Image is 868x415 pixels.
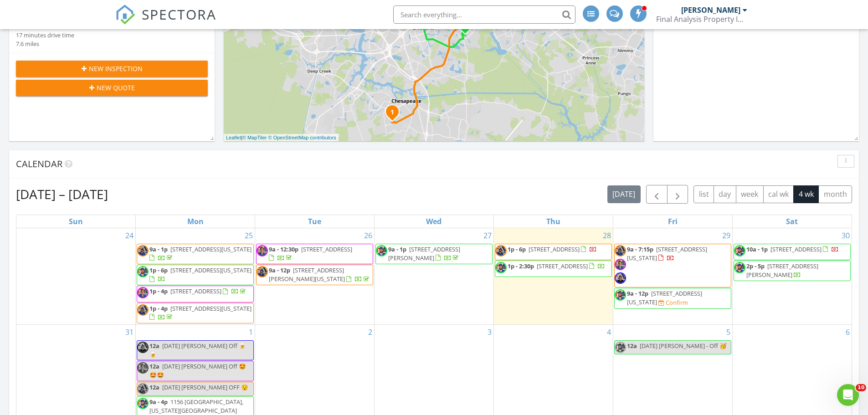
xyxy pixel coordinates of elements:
span: [STREET_ADDRESS] [301,245,352,253]
a: Go to August 27, 2025 [482,228,493,243]
a: 9a - 12p [STREET_ADDRESS][PERSON_NAME][US_STATE] [269,266,371,283]
a: 2p - 5p [STREET_ADDRESS][PERSON_NAME] [734,261,851,281]
td: Go to August 28, 2025 [493,228,613,325]
a: 9a - 1p [STREET_ADDRESS][PERSON_NAME] [375,244,493,264]
a: Go to August 24, 2025 [123,228,135,243]
span: [STREET_ADDRESS][US_STATE] [170,304,252,313]
a: 9a - 7:15p [STREET_ADDRESS][US_STATE] [614,244,731,288]
a: 10a - 1p [STREET_ADDRESS] [746,245,839,253]
span: 9a - 1p [388,245,406,253]
a: 1p - 6p [STREET_ADDRESS][US_STATE] [149,266,252,283]
img: todd_estes_round_hs.png [137,266,149,277]
img: todd_estes_round_hs.png [615,289,626,301]
iframe: Intercom live chat [837,384,859,406]
a: Go to September 5, 2025 [724,325,732,339]
a: Friday [666,215,679,228]
img: 20210608_122349.jpg [137,304,149,316]
td: Go to August 30, 2025 [732,228,852,325]
a: Sunday [67,215,85,228]
img: todd_estes_round_hs.png [495,262,507,273]
span: [STREET_ADDRESS][PERSON_NAME] [746,262,818,279]
td: Go to August 26, 2025 [255,228,375,325]
img: 20210610_122857.jpg [257,245,268,256]
button: Previous [646,185,668,204]
a: Go to September 3, 2025 [486,325,493,339]
div: 17 minutes drive time [16,31,74,40]
img: todd_estes_round_hs.png [137,398,149,409]
a: 9a - 1p [STREET_ADDRESS][PERSON_NAME] [388,245,460,262]
a: Leaflet [226,135,241,140]
a: Go to September 6, 2025 [844,325,852,339]
span: [STREET_ADDRESS][US_STATE] [170,266,252,274]
button: 4 wk [793,185,819,203]
img: 20210608_122349.jpg [615,245,626,256]
a: 1p - 6p [STREET_ADDRESS][US_STATE] [137,265,254,285]
span: 9a - 12:30p [269,245,298,253]
a: 9a - 12:30p [STREET_ADDRESS] [269,245,352,262]
span: [DATE] [PERSON_NAME] Off 🤩🤩🤩 [149,362,246,379]
img: todd_estes_round_hs.png [734,245,745,256]
span: 1p - 4p [149,304,168,313]
span: [STREET_ADDRESS][US_STATE] [627,289,702,306]
a: 1p - 4p [STREET_ADDRESS][US_STATE] [149,304,252,321]
img: 20210608_122349.jpg [137,383,149,395]
a: 2p - 5p [STREET_ADDRESS][PERSON_NAME] [746,262,818,279]
span: [STREET_ADDRESS] [537,262,588,270]
span: 9a - 12p [627,289,648,297]
td: Go to August 27, 2025 [375,228,494,325]
a: Go to September 4, 2025 [605,325,613,339]
a: Go to August 30, 2025 [840,228,852,243]
div: [PERSON_NAME] [681,5,740,15]
span: [STREET_ADDRESS] [170,287,221,295]
a: 9a - 1p [STREET_ADDRESS][US_STATE] [137,244,254,264]
a: Go to August 31, 2025 [123,325,135,339]
a: 9a - 7:15p [STREET_ADDRESS][US_STATE] [627,245,707,262]
button: day [714,185,736,203]
button: New Inspection [16,61,208,77]
span: [STREET_ADDRESS][PERSON_NAME] [388,245,460,262]
span: [STREET_ADDRESS][PERSON_NAME][US_STATE] [269,266,345,283]
a: Go to August 29, 2025 [720,228,732,243]
span: [DATE] [PERSON_NAME] OFF 😯 [162,383,248,391]
a: Monday [185,215,205,228]
a: Wednesday [424,215,443,228]
img: 20210610_122857.jpg [137,287,149,298]
a: Go to August 25, 2025 [243,228,255,243]
img: todd_estes_round_hs.png [376,245,387,256]
div: Confirm [666,299,688,306]
a: SPECTORA [115,12,216,31]
span: 12a [149,362,159,370]
div: 7.6 miles [16,40,74,48]
button: month [818,185,852,203]
div: Final Analysis Property Inspections [656,15,747,24]
a: Go to August 28, 2025 [601,228,613,243]
img: 20210608_122421.jpg [137,342,149,353]
img: 20210610_122857.jpg [615,259,626,270]
span: [STREET_ADDRESS][US_STATE] [170,245,252,253]
i: 1 [390,109,394,116]
div: 646 Edgewood Arch, Chesapeake, VA 23322 [392,112,398,117]
span: 1p - 4p [149,287,168,295]
a: © OpenStreetMap contributors [268,135,336,140]
button: [DATE] [607,185,641,203]
span: 1p - 6p [508,245,526,253]
a: 1p - 6p [STREET_ADDRESS] [495,244,612,260]
div: | [224,134,339,142]
button: list [693,185,714,203]
img: todd_estes_round_hs.png [734,262,745,273]
a: 9a - 12:30p [STREET_ADDRESS] [256,244,373,264]
button: New Quote [16,80,208,96]
a: 9a - 12p [STREET_ADDRESS][US_STATE] [627,289,702,306]
img: 20210608_122349.jpg [137,245,149,256]
a: Tuesday [306,215,323,228]
button: cal wk [763,185,794,203]
span: [DATE] [PERSON_NAME] - Off 🥳 [640,342,727,350]
a: 1p - 4p [STREET_ADDRESS][US_STATE] [137,303,254,323]
span: [DATE] [PERSON_NAME] Off 🍺🍺 [149,342,246,359]
span: 10a - 1p [746,245,768,253]
img: 20210608_122349.jpg [257,266,268,277]
span: 1p - 2:30p [508,262,534,270]
span: 9a - 4p [149,398,168,406]
a: Confirm [658,298,688,307]
span: 1p - 6p [149,266,168,274]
